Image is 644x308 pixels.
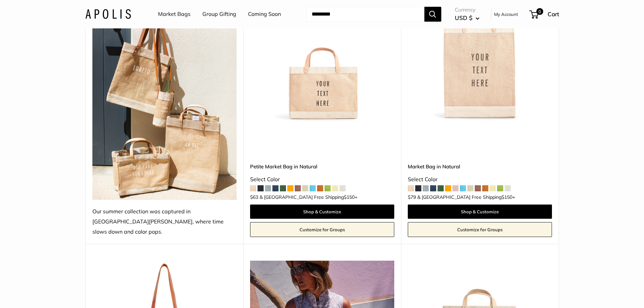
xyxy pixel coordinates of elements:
[455,14,472,21] span: USD $
[250,205,394,219] a: Shop & Customize
[530,9,559,20] a: 0 Cart
[494,10,518,18] a: My Account
[417,195,515,199] span: & [GEOGRAPHIC_DATA] Free Shipping +
[250,222,394,237] a: Customize for Groups
[536,8,543,15] span: 0
[158,9,191,19] a: Market Bags
[408,222,552,237] a: Customize for Groups
[250,163,394,170] a: Petite Market Bag in Natural
[548,10,559,18] span: Cart
[85,9,131,19] img: Apolis
[344,194,355,200] span: $150
[408,205,552,219] a: Shop & Customize
[202,9,236,19] a: Group Gifting
[455,13,480,23] button: USD $
[408,174,552,185] div: Select Color
[260,195,357,199] span: & [GEOGRAPHIC_DATA] Free Shipping +
[306,7,424,22] input: Search...
[250,174,394,185] div: Select Color
[502,194,512,200] span: $150
[408,163,552,170] a: Market Bag in Natural
[408,194,416,200] span: $79
[424,7,441,22] button: Search
[92,207,237,237] div: Our summer collection was captured in [GEOGRAPHIC_DATA][PERSON_NAME], where time slows down and c...
[248,9,281,19] a: Coming Soon
[455,5,480,15] span: Currency
[250,194,258,200] span: $63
